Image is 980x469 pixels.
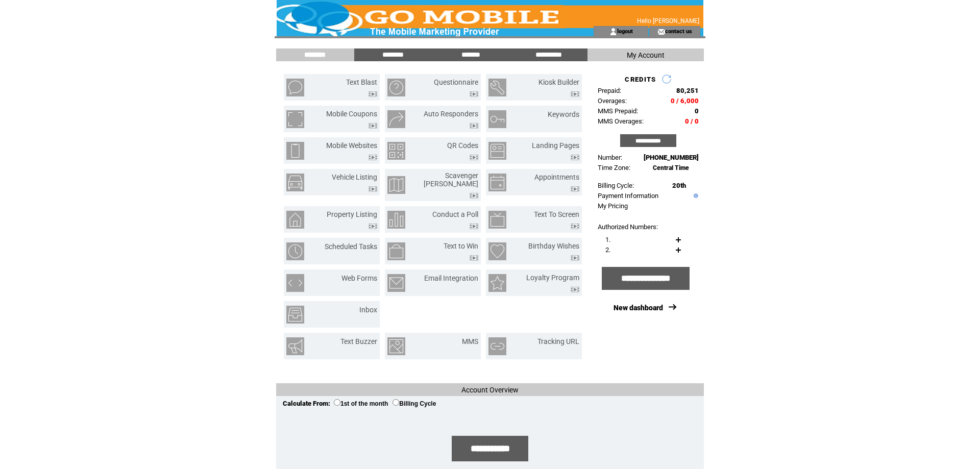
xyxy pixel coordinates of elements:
span: [PHONE_NUMBER] [644,154,699,161]
span: Calculate From: [283,400,330,407]
span: Hello [PERSON_NAME] [637,17,699,24]
img: video.png [369,186,377,192]
a: Keywords [548,110,579,118]
img: video.png [470,91,478,97]
img: text-blast.png [286,79,304,96]
label: Billing Cycle [393,400,436,407]
img: questionnaire.png [387,79,405,96]
img: inbox.png [286,306,304,324]
span: My Account [627,51,665,59]
input: 1st of the month [334,399,340,406]
span: Overages: [598,97,627,105]
img: video.png [571,255,579,261]
a: Tracking URL [537,337,579,345]
img: video.png [571,155,579,160]
span: 20th [672,182,686,189]
img: video.png [369,155,377,160]
img: video.png [470,255,478,261]
img: video.png [470,123,478,129]
a: Property Listing [327,210,377,218]
img: birthday-wishes.png [488,242,506,260]
a: Text Blast [346,78,377,86]
span: 0 [695,107,699,115]
img: text-to-screen.png [488,211,506,229]
img: mobile-coupons.png [286,110,304,128]
img: landing-pages.png [488,142,506,160]
span: Billing Cycle: [598,182,634,189]
img: email-integration.png [387,274,405,292]
a: contact us [665,28,692,34]
img: video.png [369,123,377,129]
img: auto-responders.png [387,110,405,128]
img: property-listing.png [286,211,304,229]
img: video.png [470,193,478,199]
span: Time Zone: [598,164,630,171]
a: Scheduled Tasks [325,242,377,251]
img: video.png [571,224,579,229]
a: Mobile Coupons [326,110,377,118]
img: video.png [369,224,377,229]
span: Central Time [653,164,689,171]
img: video.png [470,224,478,229]
img: video.png [470,155,478,160]
img: vehicle-listing.png [286,174,304,191]
label: 1st of the month [334,400,388,407]
span: CREDITS [625,76,656,83]
img: appointments.png [488,174,506,191]
img: loyalty-program.png [488,274,506,292]
img: video.png [571,287,579,292]
img: text-to-win.png [387,242,405,260]
img: video.png [571,91,579,97]
span: Account Overview [461,386,519,394]
img: mms.png [387,337,405,355]
input: Billing Cycle [393,399,399,406]
a: Questionnaire [434,78,478,86]
img: account_icon.gif [609,28,617,36]
a: Appointments [534,173,579,181]
img: video.png [369,91,377,97]
a: Text to Win [444,242,478,250]
a: Birthday Wishes [528,242,579,250]
span: 1. [605,236,610,243]
span: 0 / 0 [685,117,699,125]
img: web-forms.png [286,274,304,292]
img: text-buzzer.png [286,337,304,355]
span: MMS Prepaid: [598,107,638,115]
a: MMS [462,337,478,345]
a: Vehicle Listing [332,173,377,181]
a: Payment Information [598,192,658,200]
a: Kiosk Builder [538,78,579,86]
span: Number: [598,154,622,161]
a: Landing Pages [532,141,579,150]
img: qr-codes.png [387,142,405,160]
span: Prepaid: [598,87,621,94]
span: 80,251 [676,87,699,94]
a: Scavenger [PERSON_NAME] [424,171,478,188]
span: MMS Overages: [598,117,644,125]
a: Text To Screen [534,210,579,218]
img: keywords.png [488,110,506,128]
a: QR Codes [447,141,478,150]
span: 0 / 6,000 [671,97,699,105]
a: Auto Responders [424,110,478,118]
span: 2. [605,246,610,254]
img: kiosk-builder.png [488,79,506,96]
a: Conduct a Poll [432,210,478,218]
img: contact_us_icon.gif [657,28,665,36]
img: tracking-url.png [488,337,506,355]
img: conduct-a-poll.png [387,211,405,229]
a: Web Forms [341,274,377,282]
img: scavenger-hunt.png [387,176,405,194]
a: Text Buzzer [340,337,377,345]
img: video.png [571,186,579,192]
a: logout [617,28,633,34]
a: Inbox [359,306,377,314]
img: mobile-websites.png [286,142,304,160]
a: Loyalty Program [526,274,579,282]
img: scheduled-tasks.png [286,242,304,260]
a: New dashboard [614,304,663,312]
img: help.gif [691,193,698,198]
a: Email Integration [424,274,478,282]
span: Authorized Numbers: [598,223,658,231]
a: My Pricing [598,202,628,210]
